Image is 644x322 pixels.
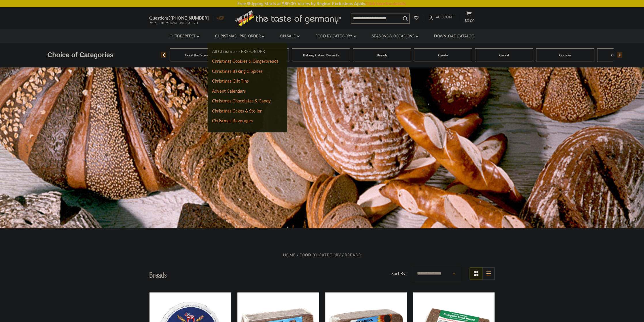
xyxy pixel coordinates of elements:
a: Account [429,14,454,20]
label: Sort By: [391,270,406,277]
a: Food By Category [300,253,341,257]
a: Click here for details. [366,1,407,6]
p: Questions? [149,14,213,22]
a: Christmas Baking & Spices [212,68,263,74]
a: Christmas - PRE-ORDER [215,33,264,39]
a: On Sale [280,33,300,39]
a: Christmas Cakes & Stollen [212,108,262,113]
a: Baking, Cakes, Desserts [303,53,339,57]
a: Oktoberfest [170,33,199,39]
a: [PHONE_NUMBER] [171,15,209,20]
a: Christmas Gift Tins [212,78,249,83]
a: Breads [345,253,361,257]
a: Christmas Chocolates & Candy [212,98,271,103]
a: Advent Calendars [212,88,246,94]
img: next arrow [617,52,622,58]
span: Account [436,15,454,19]
button: $0.00 [460,11,478,26]
span: MON - FRI, 9:00AM - 5:00PM (EST) [149,21,198,24]
a: Christmas Cookies & Gingerbreads [212,58,279,64]
a: Food By Category [315,33,356,39]
h1: Breads [149,270,167,279]
a: Breads [377,53,387,57]
a: Cookies [559,53,571,57]
a: Seasons & Occasions [372,33,418,39]
a: Coffee, Cocoa & Tea [611,53,641,57]
a: Cereal [499,53,509,57]
a: Home [283,253,296,257]
a: Download Catalog [434,33,474,39]
img: previous arrow [161,52,166,58]
a: Food By Category [185,53,213,57]
a: Christmas Beverages [212,118,253,123]
span: $0.00 [465,18,475,23]
a: Candy [438,53,448,57]
a: All Christmas - PRE-ORDER [212,49,265,54]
